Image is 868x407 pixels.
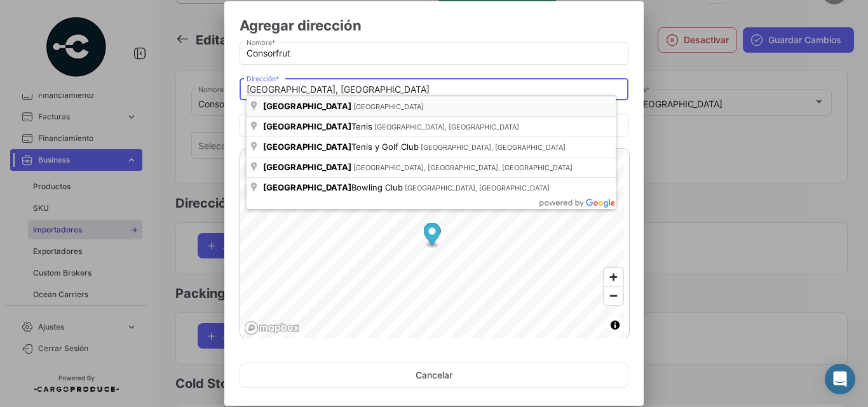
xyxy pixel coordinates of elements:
[607,317,623,333] button: Toggle attribution
[611,318,619,332] span: Toggle attribution
[240,149,624,340] canvas: Map
[244,321,300,335] a: Mapbox logo
[604,287,623,305] span: Zoom out
[604,268,623,286] button: Zoom in
[263,182,351,192] span: [GEOGRAPHIC_DATA]
[263,142,421,152] span: Tenis y Golf Club
[604,286,623,305] button: Zoom out
[263,121,374,131] span: Tenis
[240,363,628,388] button: Cancelar
[263,101,351,111] span: [GEOGRAPHIC_DATA]
[263,121,351,131] span: [GEOGRAPHIC_DATA]
[353,102,424,111] span: [GEOGRAPHIC_DATA]
[240,17,628,34] h2: Agregar dirección
[421,143,566,152] span: [GEOGRAPHIC_DATA], [GEOGRAPHIC_DATA]
[353,163,573,172] span: [GEOGRAPHIC_DATA], [GEOGRAPHIC_DATA], [GEOGRAPHIC_DATA]
[825,364,855,394] div: Abrir Intercom Messenger
[247,84,622,95] input: Dirección
[263,182,405,192] span: Bowling Club
[424,222,441,248] div: Map marker
[263,142,351,152] span: [GEOGRAPHIC_DATA]
[374,123,519,131] span: [GEOGRAPHIC_DATA], [GEOGRAPHIC_DATA]
[263,162,351,172] span: [GEOGRAPHIC_DATA]
[405,183,550,192] span: [GEOGRAPHIC_DATA], [GEOGRAPHIC_DATA]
